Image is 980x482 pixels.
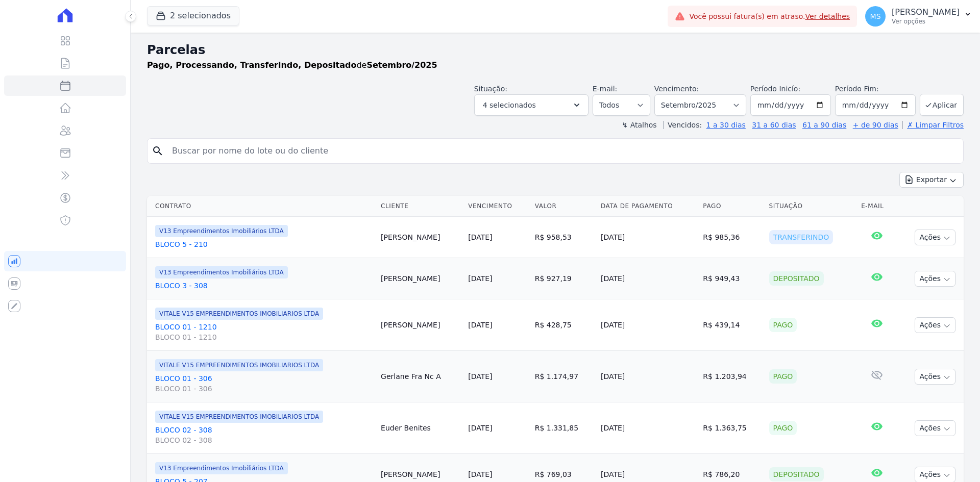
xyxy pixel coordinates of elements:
a: [DATE] [468,372,492,380]
i: search [152,145,164,157]
label: E-mail: [593,85,618,93]
td: R$ 985,36 [699,217,765,258]
a: BLOCO 5 - 210 [155,239,373,249]
a: Ver detalhes [805,12,850,20]
span: VITALE V15 EMPREENDIMENTOS IMOBILIARIOS LTDA [155,359,323,371]
button: Exportar [899,172,964,188]
div: Depositado [769,467,824,481]
td: [DATE] [597,351,699,402]
label: Vencimento: [654,85,699,93]
div: Pago [769,318,797,332]
div: Pago [769,369,797,384]
span: MS [870,13,881,20]
a: + de 90 dias [853,121,898,129]
strong: Pago, Processando, Transferindo, Depositado [147,60,356,70]
input: Buscar por nome do lote ou do cliente [166,141,959,161]
button: Ações [915,230,955,245]
label: Período Fim: [835,84,916,94]
td: R$ 428,75 [531,299,597,351]
a: [DATE] [468,470,492,478]
strong: Setembro/2025 [366,60,437,70]
td: R$ 927,19 [531,258,597,299]
th: Vencimento [464,196,530,217]
span: Você possui fatura(s) em atraso. [689,11,850,22]
p: Ver opções [892,17,960,26]
th: Cliente [377,196,464,217]
th: E-mail [857,196,896,217]
button: Ações [915,317,955,333]
td: R$ 1.363,75 [699,402,765,454]
td: R$ 1.331,85 [531,402,597,454]
a: 1 a 30 dias [706,121,746,129]
span: 4 selecionados [483,99,536,111]
td: [DATE] [597,258,699,299]
td: [DATE] [597,402,699,454]
span: V13 Empreendimentos Imobiliários LTDA [155,225,288,237]
td: [PERSON_NAME] [377,217,464,258]
td: R$ 439,14 [699,299,765,351]
button: MS [PERSON_NAME] Ver opções [857,2,980,31]
td: R$ 1.203,94 [699,351,765,402]
span: BLOCO 01 - 306 [155,384,373,394]
button: Aplicar [920,94,964,116]
button: Ações [915,271,955,287]
div: Pago [769,421,797,435]
div: Depositado [769,271,824,286]
label: Situação: [474,85,507,93]
a: ✗ Limpar Filtros [902,121,964,129]
label: Vencidos: [663,121,702,129]
p: de [147,59,437,71]
div: Transferindo [769,230,834,244]
h2: Parcelas [147,41,964,59]
p: [PERSON_NAME] [892,7,960,17]
span: VITALE V15 EMPREENDIMENTOS IMOBILIARIOS LTDA [155,308,323,320]
button: Ações [915,369,955,385]
button: 2 selecionados [147,6,239,26]
a: BLOCO 01 - 306BLOCO 01 - 306 [155,373,373,394]
button: Ações [915,420,955,436]
td: Gerlane Fra Nc A [377,351,464,402]
td: R$ 949,43 [699,258,765,299]
span: BLOCO 01 - 1210 [155,332,373,342]
th: Data de Pagamento [597,196,699,217]
td: [DATE] [597,299,699,351]
a: 31 a 60 dias [752,121,796,129]
td: [DATE] [597,217,699,258]
a: 61 a 90 dias [802,121,846,129]
td: R$ 1.174,97 [531,351,597,402]
td: [PERSON_NAME] [377,299,464,351]
label: Período Inicío: [750,85,800,93]
td: Euder Benites [377,402,464,454]
a: [DATE] [468,233,492,241]
a: [DATE] [468,321,492,329]
td: [PERSON_NAME] [377,258,464,299]
a: [DATE] [468,424,492,432]
a: BLOCO 3 - 308 [155,281,373,291]
span: BLOCO 02 - 308 [155,435,373,445]
span: V13 Empreendimentos Imobiliários LTDA [155,462,288,474]
button: 4 selecionados [474,94,589,116]
th: Pago [699,196,765,217]
a: [DATE] [468,274,492,283]
th: Contrato [147,196,377,217]
a: BLOCO 01 - 1210BLOCO 01 - 1210 [155,322,373,342]
span: VITALE V15 EMPREENDIMENTOS IMOBILIARIOS LTDA [155,411,323,423]
label: ↯ Atalhos [622,121,656,129]
a: BLOCO 02 - 308BLOCO 02 - 308 [155,425,373,445]
span: V13 Empreendimentos Imobiliários LTDA [155,266,288,278]
th: Situação [765,196,857,217]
